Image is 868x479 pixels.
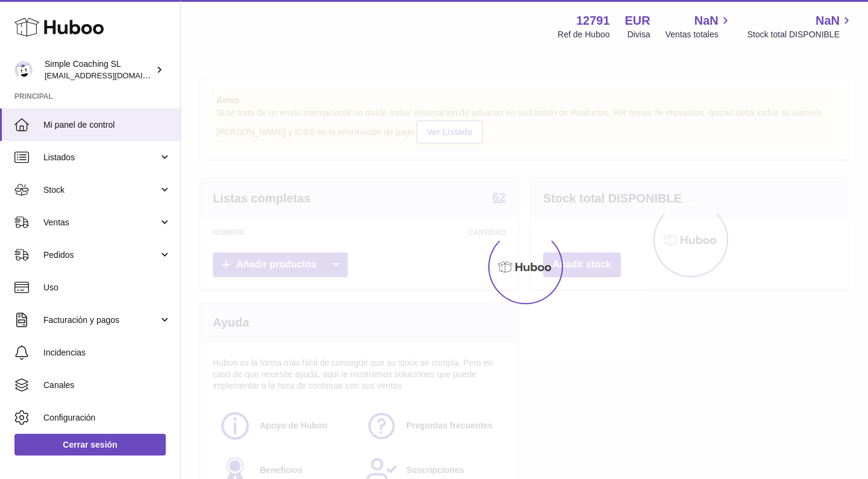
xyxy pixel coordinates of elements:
[14,61,33,79] img: info@simplecoaching.es
[665,29,732,40] span: Ventas totales
[43,217,159,228] span: Ventas
[558,29,609,40] div: Ref de Huboo
[665,13,732,40] a: NaN Ventas totales
[627,29,650,40] div: Divisa
[43,249,159,261] span: Pedidos
[45,70,177,80] span: [EMAIL_ADDRESS][DOMAIN_NAME]
[43,380,171,391] span: Canales
[816,13,840,29] span: NaN
[43,184,159,196] span: Stock
[14,434,166,456] a: Cerrar sesión
[694,13,719,29] span: NaN
[43,315,159,326] span: Facturación y pagos
[43,119,171,131] span: Mi panel de control
[625,13,650,29] strong: EUR
[45,58,153,81] div: Simple Coaching SL
[43,152,159,163] span: Listados
[43,347,171,358] span: Incidencias
[747,13,854,40] a: NaN Stock total DISPONIBLE
[43,412,171,424] span: Configuración
[747,29,854,40] span: Stock total DISPONIBLE
[43,282,171,293] span: Uso
[576,13,610,29] strong: 12791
